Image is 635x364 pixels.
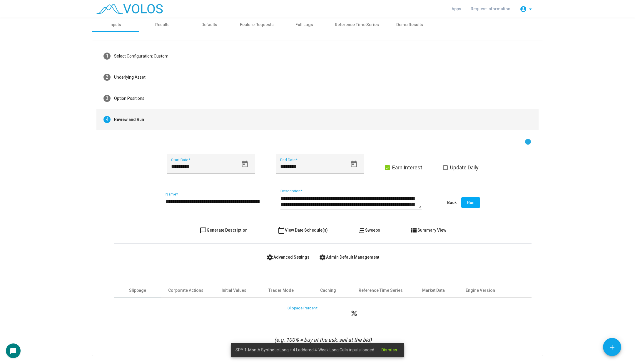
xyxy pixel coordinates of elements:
[520,6,527,13] mat-icon: account_circle
[200,227,207,234] mat-icon: chat_bubble_outline
[314,252,384,262] button: Admin Default Management
[114,117,144,123] div: Review and Run
[200,228,248,232] span: Generate Description
[278,228,328,232] span: View Date Schedule(s)
[114,53,168,59] div: Select Configuration: Custom
[114,74,146,80] div: Underlying Asset
[422,287,445,294] div: Market Data
[608,343,616,351] mat-icon: add
[106,117,108,122] span: 4
[377,345,402,355] button: Dismiss
[266,255,310,259] span: Advanced Settings
[447,4,466,14] a: Apps
[109,22,121,28] div: Inputs
[466,287,495,294] div: Engine Version
[335,22,379,28] div: Reference Time Series
[396,22,423,28] div: Demo Results
[201,22,217,28] div: Defaults
[262,252,314,262] button: Advanced Settings
[350,309,358,316] mat-icon: percent
[381,348,397,352] span: Dismiss
[168,287,203,294] div: Corporate Actions
[273,225,332,235] button: View Date Schedule(s)
[195,225,252,235] button: Generate Description
[238,158,251,171] button: Open calendar
[410,227,417,234] mat-icon: view_list
[106,74,108,80] span: 2
[320,287,336,294] div: Caching
[447,200,457,205] span: Back
[155,22,170,28] div: Results
[358,227,365,234] mat-icon: format_list_numbered
[452,6,461,11] span: Apps
[106,95,108,101] span: 3
[319,254,326,261] mat-icon: settings
[392,164,422,171] span: Earn Interest
[450,164,479,171] span: Update Daily
[268,287,294,294] div: Trader Mode
[467,200,474,205] span: Run
[295,22,313,28] div: Full Logs
[527,6,534,13] mat-icon: arrow_drop_down
[347,158,360,171] button: Open calendar
[406,225,451,235] button: Summary View
[235,347,374,353] span: SPY 1-Month Synthetic Long + 4 Laddered 4-Week Long Calls inputs loaded
[353,225,385,235] button: Sweeps
[358,228,380,232] span: Sweeps
[278,227,285,234] mat-icon: calendar_today
[240,22,274,28] div: Feature Requests
[471,6,510,11] span: Request Information
[266,254,273,261] mat-icon: settings
[466,4,515,14] a: Request Information
[106,53,108,59] span: 1
[524,138,532,145] mat-icon: info
[222,287,246,294] div: Initial Values
[359,287,403,294] div: Reference Time Series
[442,197,461,208] button: Back
[10,348,17,355] mat-icon: chat_bubble
[461,197,480,208] button: Run
[410,228,446,232] span: Summary View
[319,255,379,259] span: Admin Default Management
[603,338,621,356] button: Add icon
[129,287,146,294] div: Slippage
[114,95,144,102] div: Option Positions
